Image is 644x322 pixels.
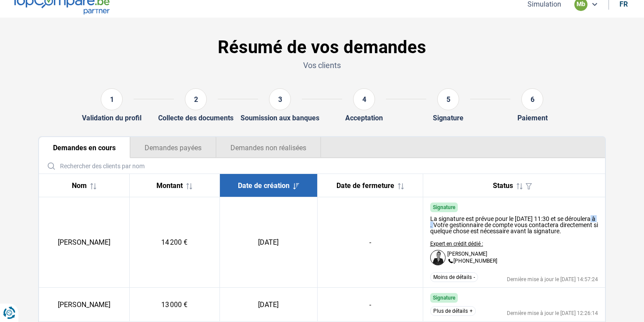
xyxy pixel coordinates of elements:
span: Signature [433,295,455,301]
img: +3228860076 [447,258,453,264]
input: Rechercher des clients par nom [42,158,602,174]
div: Dernière mise à jour le [DATE] 14:57:24 [507,277,598,282]
td: [DATE] [219,197,317,288]
span: Montant [156,181,183,190]
span: Signature [433,204,455,210]
td: 14 200 € [129,197,219,288]
td: - [317,197,423,288]
img: Dafina Haziri [430,250,446,265]
td: [PERSON_NAME] [39,288,129,322]
td: [DATE] [219,288,317,322]
div: Signature [433,114,464,122]
td: [PERSON_NAME] [39,197,129,288]
button: Demandes non réalisées [216,137,321,158]
div: Acceptation [345,114,383,122]
p: Expert en crédit dédié : [430,241,497,246]
button: Demandes en cours [39,137,130,158]
div: 1 [101,88,123,110]
div: 4 [353,88,375,110]
div: 2 [185,88,207,110]
div: Paiement [517,114,548,122]
p: [PERSON_NAME] [447,251,487,257]
div: Soumission aux banques [241,114,319,122]
button: Demandes payées [130,137,216,158]
div: 5 [437,88,459,110]
div: La signature est prévue pour le [DATE] 11:30 et se déroulera à . Votre gestionnaire de compte vou... [430,216,598,234]
td: 13 000 € [129,288,219,322]
div: 3 [269,88,291,110]
div: 6 [521,88,543,110]
span: Date de création [238,181,290,190]
span: Status [493,181,513,190]
span: Date de fermeture [336,181,394,190]
p: [PHONE_NUMBER] [447,258,497,264]
div: Validation du profil [82,114,142,122]
h1: Résumé de vos demandes [38,37,606,58]
p: Vos clients [38,60,606,71]
button: Plus de détails [430,306,476,316]
td: - [317,288,423,322]
span: Nom [72,181,87,190]
div: Collecte des documents [158,114,234,122]
button: Moins de détails [430,272,478,282]
div: Dernière mise à jour le [DATE] 12:26:14 [507,311,598,316]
